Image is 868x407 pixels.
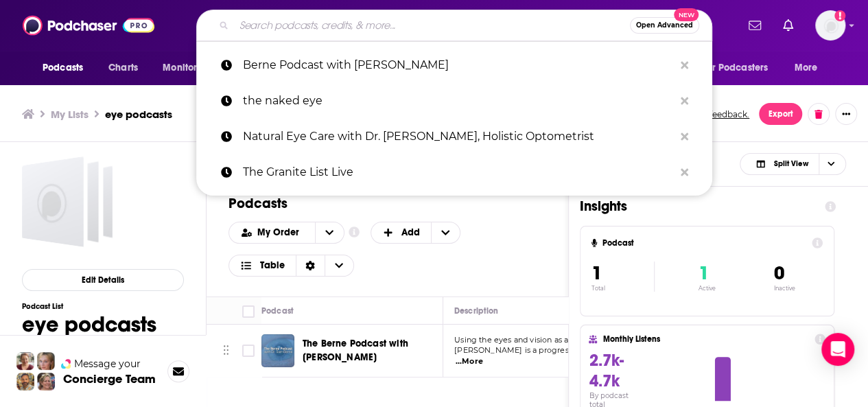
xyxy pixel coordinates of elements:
button: open menu [153,55,229,81]
button: open menu [229,228,315,237]
span: 2.7k-4.7k [589,350,623,391]
span: Message your [74,357,141,371]
span: 0 [773,261,784,285]
span: Using the eyes and vision as a portal into systemic health. [454,335,673,345]
div: Sort Direction [296,255,325,276]
button: Show More Button [835,103,857,125]
input: Search podcasts, credits, & more... [234,14,630,36]
span: ...More [456,356,483,367]
span: Monitoring [163,58,211,78]
h1: Podcasts [228,195,535,212]
p: Active [699,285,716,292]
a: Charts [99,55,146,81]
p: the naked eye [243,83,674,119]
button: Choose View [228,255,354,277]
h3: Podcast List [22,302,156,311]
h3: eye podcasts [105,108,172,121]
h4: Podcast [602,238,806,248]
span: Split View [773,160,808,167]
a: Show notifications dropdown [743,14,766,37]
span: My Order [257,228,304,237]
p: The Granite List Live [243,154,674,190]
img: Jon Profile [16,373,34,391]
h3: Concierge Team [63,372,156,386]
button: Open AdvancedNew [630,17,699,34]
span: More [795,58,818,78]
span: Table [260,261,285,270]
button: Show profile menu [815,10,845,40]
span: Charts [108,58,138,78]
span: Open Advanced [636,22,693,29]
img: Podchaser - Follow, Share and Rate Podcasts [23,12,154,38]
div: Podcast [261,303,294,319]
p: Berne Podcast with Dr. Sam Berne [243,47,674,83]
img: User Profile [815,10,845,40]
svg: Add a profile image [834,10,845,21]
button: open menu [785,55,835,81]
span: New [674,8,699,21]
span: The Berne Podcast with [PERSON_NAME] [303,338,408,363]
a: Berne Podcast with [PERSON_NAME] [196,47,712,83]
button: Choose View [740,153,846,175]
img: Jules Profile [37,352,55,370]
a: Show additional information [349,226,360,239]
a: The Granite List Live [196,154,712,190]
a: The Berne Podcast with [PERSON_NAME] [303,337,438,364]
img: The Berne Podcast with Dr. Sam Berne [261,334,294,367]
p: Natural Eye Care with Dr. Marc Grossman, Holistic Optometrist [243,119,674,154]
h1: Insights [580,198,814,215]
span: Podcasts [43,58,83,78]
div: Search podcasts, credits, & more... [196,10,712,41]
p: Total [591,285,654,292]
a: the naked eye [196,83,712,119]
div: Open Intercom Messenger [821,333,854,366]
span: [PERSON_NAME] is a progressive and empowering t [454,345,657,355]
span: Add [401,228,420,237]
button: open menu [315,222,344,243]
img: Sydney Profile [16,352,34,370]
button: + Add [371,222,461,244]
button: open menu [33,55,101,81]
a: My Lists [51,108,89,121]
a: Natural Eye Care with Dr. [PERSON_NAME], Holistic Optometrist [196,119,712,154]
button: open menu [693,55,788,81]
a: Show notifications dropdown [777,14,799,37]
button: Edit Details [22,269,184,291]
h2: Choose List sort [228,222,344,244]
img: Barbara Profile [37,373,55,391]
button: Send feedback. [683,108,753,120]
button: Export [759,103,802,125]
span: For Podcasters [702,58,768,78]
span: 1 [699,261,709,285]
a: eye podcasts [22,156,113,247]
span: 1 [591,261,602,285]
span: Logged in as jbukowski [815,10,845,40]
p: Inactive [773,285,795,292]
span: Toggle select row [242,345,255,357]
h4: Monthly Listens [602,334,808,344]
h1: eye podcasts [22,311,156,338]
button: Move [222,340,231,361]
